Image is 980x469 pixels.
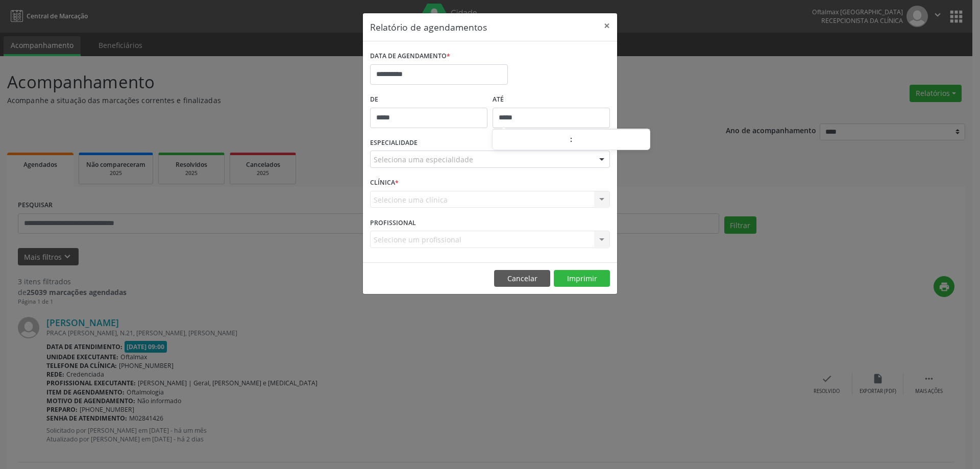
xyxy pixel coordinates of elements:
input: Minute [573,130,650,151]
label: ATÉ [493,92,610,108]
span: : [570,129,573,150]
button: Imprimir [554,270,610,287]
label: CLÍNICA [370,175,399,191]
button: Cancelar [494,270,550,287]
input: Hour [493,130,570,151]
label: DATA DE AGENDAMENTO [370,48,450,64]
button: Close [597,13,617,38]
label: PROFISSIONAL [370,215,416,231]
label: De [370,92,487,108]
span: Seleciona uma especialidade [374,154,473,165]
label: ESPECIALIDADE [370,135,418,151]
h5: Relatório de agendamentos [370,20,487,34]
